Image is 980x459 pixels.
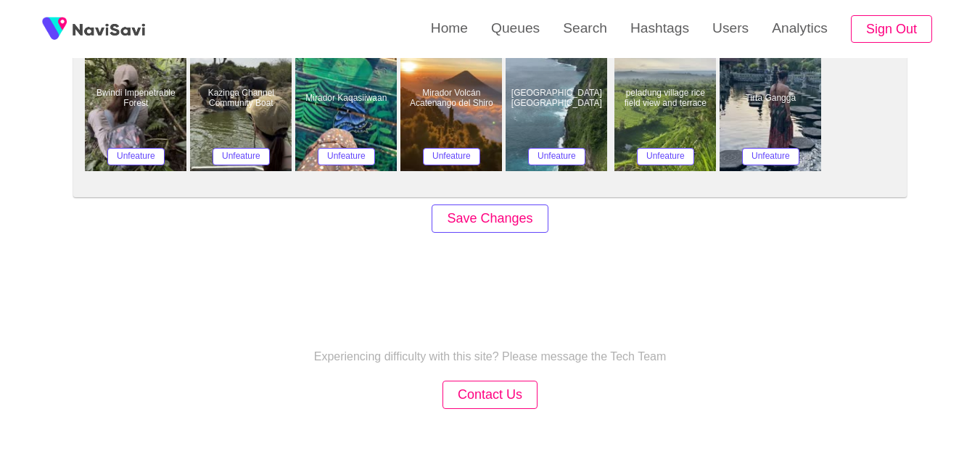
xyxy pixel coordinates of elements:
p: Experiencing difficulty with this site? Please message the Tech Team [314,350,667,363]
a: Contact Us [442,389,538,401]
img: fireSpot [73,22,145,36]
button: Unfeature [637,148,694,165]
button: Unfeature [107,148,165,165]
button: Save Changes [432,204,548,233]
a: peladung village rice field view and terracepeladung village rice field view and terraceUnfeature [611,26,720,171]
a: Mirador Volcán Acatenango del ShiroMirador Volcán Acatenango del ShiroUnfeature [400,26,506,171]
button: Unfeature [742,148,799,165]
button: Unfeature [318,148,375,165]
a: Bwindi Impenetrable ForestBwindi Impenetrable ForestUnfeature [85,26,190,171]
a: Mirador KaqasiiwaanMirador KaqasiiwaanUnfeature [295,26,400,171]
button: Contact Us [442,381,538,409]
button: Sign Out [851,15,932,44]
img: fireSpot [36,11,73,47]
button: Unfeature [528,148,585,165]
button: Unfeature [423,148,480,165]
a: [GEOGRAPHIC_DATA] [GEOGRAPHIC_DATA]Kelingking Beach Nusa PenidaUnfeature [506,26,611,171]
button: Unfeature [213,148,270,165]
a: Tirta GanggaTirta GanggaUnfeature [720,26,825,171]
a: Kazinga Channel Community BoatKazinga Channel Community BoatUnfeature [190,26,295,171]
